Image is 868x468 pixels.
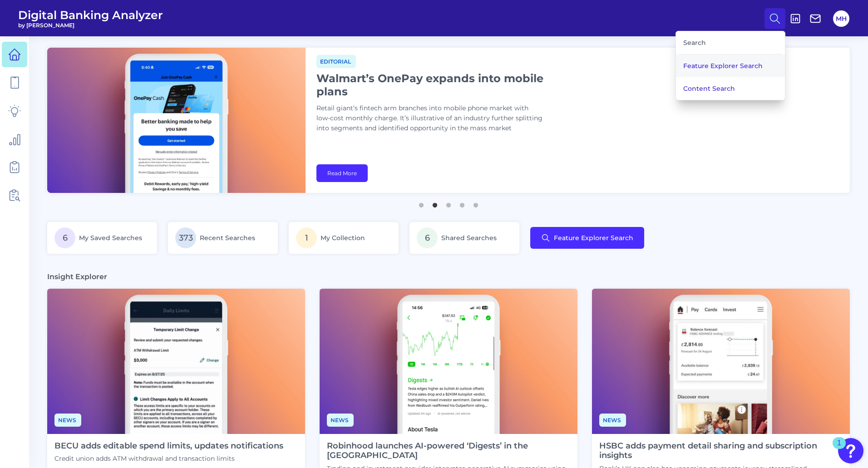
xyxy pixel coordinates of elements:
h3: Insight Explorer [47,272,107,281]
span: News [327,414,354,427]
button: Open Resource Center, 1 new notification [838,438,863,463]
button: Feature Explorer Search [530,227,644,249]
p: Retail giant’s fintech arm branches into mobile phone market with low-cost monthly charge. It’s i... [316,103,543,133]
button: 5 [471,198,480,207]
span: News [599,414,626,427]
a: News [327,415,354,424]
div: 1 [837,443,841,455]
button: 2 [430,198,439,207]
span: Shared Searches [441,234,497,242]
a: News [54,415,81,424]
h1: Walmart’s OnePay expands into mobile plans [316,72,543,98]
a: News [599,415,626,424]
button: Feature Explorer Search [676,54,785,77]
span: Recent Searches [200,234,255,242]
img: News - Phone.png [592,289,850,434]
span: 1 [296,227,317,248]
img: bannerImg [47,48,306,193]
h4: HSBC adds payment detail sharing and subscription insights [599,441,843,461]
a: 6My Saved Searches [47,222,157,254]
span: Digital Banking Analyzer [18,8,163,22]
h4: Robinhood launches AI-powered ‘Digests’ in the [GEOGRAPHIC_DATA] [327,441,570,461]
button: Content Search [676,77,785,100]
a: Editorial [316,57,356,65]
span: 373 [175,227,196,248]
a: Read More [316,164,368,182]
button: MH [833,10,849,27]
span: by [PERSON_NAME] [18,22,163,29]
p: Credit union adds ATM withdrawal and transaction limits [54,454,283,463]
a: 6Shared Searches [409,222,519,254]
span: My Collection [321,234,365,242]
span: My Saved Searches [79,234,142,242]
a: 1My Collection [289,222,399,254]
span: News [54,414,81,427]
span: Feature Explorer Search [554,234,633,241]
button: 4 [458,198,467,207]
span: 6 [54,227,75,248]
img: News - Phone (1).png [320,289,577,434]
span: 6 [417,227,438,248]
span: Editorial [316,55,356,68]
button: 1 [417,198,426,207]
button: 3 [444,198,453,207]
a: 373Recent Searches [168,222,278,254]
h4: BECU adds editable spend limits, updates notifications [54,441,283,451]
div: Search [680,31,781,54]
img: News - Phone (2).png [47,289,305,434]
